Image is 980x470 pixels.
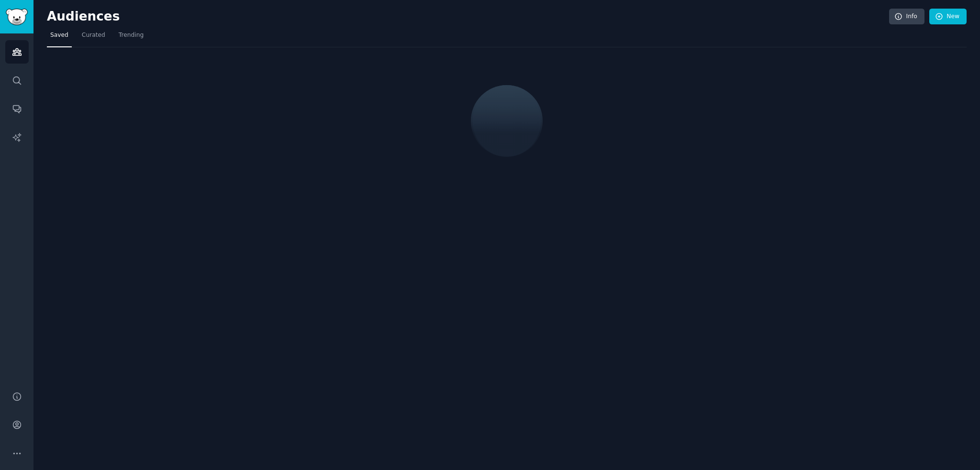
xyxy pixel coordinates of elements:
[889,9,924,25] a: Info
[82,31,105,40] span: Curated
[6,9,28,25] img: GummySearch logo
[929,9,967,25] a: New
[119,31,144,40] span: Trending
[47,28,72,47] a: Saved
[115,28,147,47] a: Trending
[47,9,889,24] h2: Audiences
[50,31,68,40] span: Saved
[78,28,109,47] a: Curated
